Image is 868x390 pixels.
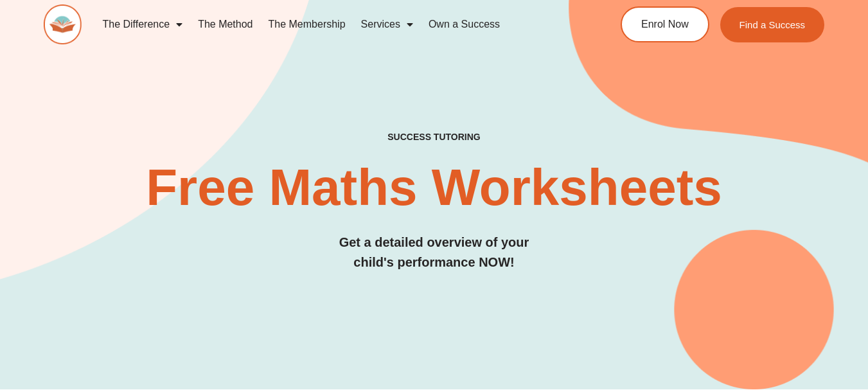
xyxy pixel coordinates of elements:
[421,10,508,39] a: Own a Success
[261,10,353,39] a: The Membership
[94,10,576,39] nav: Menu
[641,19,689,30] span: Enrol Now
[94,10,190,39] a: The Difference
[190,10,260,39] a: The Method
[740,20,806,30] span: Find a Success
[621,6,709,42] a: Enrol Now
[353,10,421,39] a: Services
[44,132,825,143] h4: SUCCESS TUTORING​
[44,162,825,213] h2: Free Maths Worksheets​
[720,7,825,42] a: Find a Success
[44,233,825,272] h3: Get a detailed overview of your child's performance NOW!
